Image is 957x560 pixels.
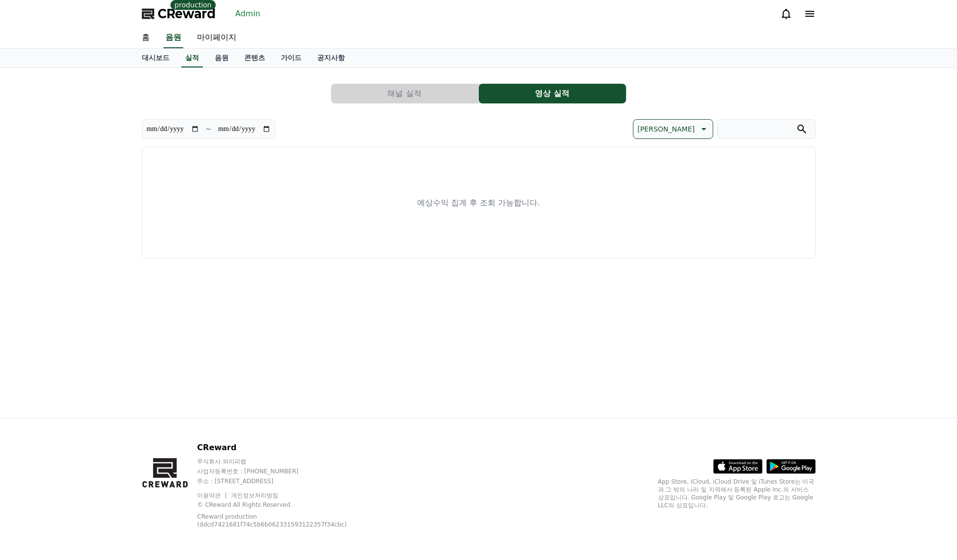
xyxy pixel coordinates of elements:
[207,49,236,67] a: 음원
[197,477,370,485] p: 주소 : [STREET_ADDRESS]
[231,492,278,499] a: 개인정보처리방침
[197,492,228,499] a: 이용약관
[236,49,273,67] a: 콘텐츠
[273,49,309,67] a: 가이드
[309,49,353,67] a: 공지사항
[479,84,626,103] button: 영상 실적
[197,513,355,528] p: CReward production (ddcd7421681f74c5b6b062331593122357f34cbc)
[417,197,540,209] p: 예상수익 집계 후 조회 가능합니다.
[197,467,370,475] p: 사업자등록번호 : [PHONE_NUMBER]
[331,84,478,103] button: 채널 실적
[181,49,203,67] a: 실적
[205,123,212,135] p: ~
[231,6,264,22] a: Admin
[189,28,244,48] a: 마이페이지
[158,6,216,22] span: CReward
[164,28,183,48] a: 음원
[142,6,216,22] a: CReward
[134,49,177,67] a: 대시보드
[134,28,158,48] a: 홈
[633,119,713,139] button: [PERSON_NAME]
[637,122,694,136] p: [PERSON_NAME]
[197,442,370,454] p: CReward
[197,501,370,509] p: © CReward All Rights Reserved.
[479,84,627,103] a: 영상 실적
[658,478,816,509] p: App Store, iCloud, iCloud Drive 및 iTunes Store는 미국과 그 밖의 나라 및 지역에서 등록된 Apple Inc.의 서비스 상표입니다. Goo...
[197,458,370,465] p: 주식회사 와이피랩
